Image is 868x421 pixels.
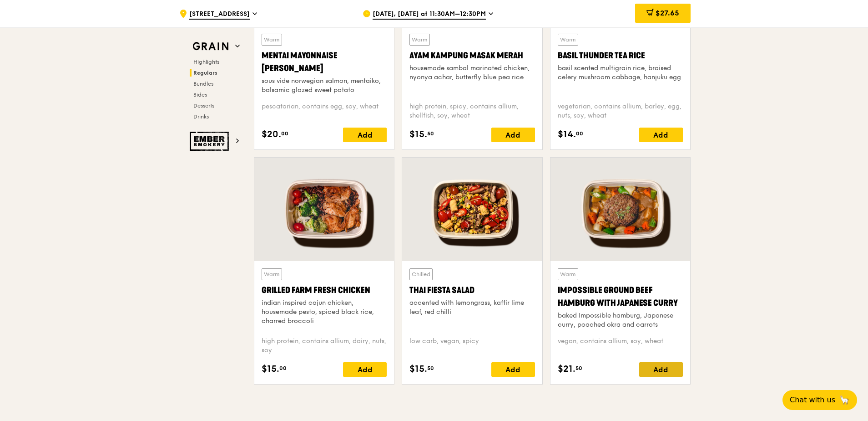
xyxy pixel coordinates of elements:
[193,103,214,109] span: Desserts
[576,130,583,137] span: 00
[262,268,282,280] div: Warm
[193,81,213,87] span: Bundles
[639,362,683,377] div: Add
[193,59,219,65] span: Highlights
[343,128,387,142] div: Add
[427,130,434,137] span: 50
[190,132,232,151] img: Ember Smokery web logo
[279,365,287,372] span: 00
[409,284,535,297] div: Thai Fiesta Salad
[558,102,683,120] div: vegetarian, contains allium, barley, egg, nuts, soy, wheat
[575,365,582,372] span: 50
[262,128,281,141] span: $20.
[558,337,683,355] div: vegan, contains allium, soy, wheat
[427,365,434,372] span: 50
[189,10,250,20] span: [STREET_ADDRESS]
[558,128,576,141] span: $14.
[281,130,288,137] span: 00
[409,49,535,62] div: Ayam Kampung Masak Merah
[639,128,683,142] div: Add
[558,268,578,280] div: Warm
[491,128,535,142] div: Add
[409,298,535,317] div: accented with lemongrass, kaffir lime leaf, red chilli
[656,9,679,17] span: $27.65
[193,70,217,76] span: Regulars
[409,128,427,141] span: $15.
[262,34,282,46] div: Warm
[193,113,209,120] span: Drinks
[558,362,575,376] span: $21.
[343,362,387,377] div: Add
[558,64,683,82] div: basil scented multigrain rice, braised celery mushroom cabbage, hanjuku egg
[782,390,857,410] button: Chat with us🦙
[558,34,578,46] div: Warm
[262,298,387,326] div: indian inspired cajun chicken, housemade pesto, spiced black rice, charred broccoli
[262,337,387,355] div: high protein, contains allium, dairy, nuts, soy
[190,38,232,55] img: Grain web logo
[409,34,430,46] div: Warm
[558,284,683,309] div: Impossible Ground Beef Hamburg with Japanese Curry
[409,102,535,120] div: high protein, spicy, contains allium, shellfish, soy, wheat
[790,395,835,406] span: Chat with us
[839,395,850,406] span: 🦙
[262,362,279,376] span: $15.
[491,362,535,377] div: Add
[409,362,427,376] span: $15.
[262,284,387,297] div: Grilled Farm Fresh Chicken
[262,49,387,75] div: Mentai Mayonnaise [PERSON_NAME]
[262,102,387,120] div: pescatarian, contains egg, soy, wheat
[373,10,486,20] span: [DATE], [DATE] at 11:30AM–12:30PM
[558,311,683,329] div: baked Impossible hamburg, Japanese curry, poached okra and carrots
[409,268,433,280] div: Chilled
[558,49,683,62] div: Basil Thunder Tea Rice
[409,64,535,82] div: housemade sambal marinated chicken, nyonya achar, butterfly blue pea rice
[409,337,535,355] div: low carb, vegan, spicy
[193,92,207,98] span: Sides
[262,77,387,95] div: sous vide norwegian salmon, mentaiko, balsamic glazed sweet potato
